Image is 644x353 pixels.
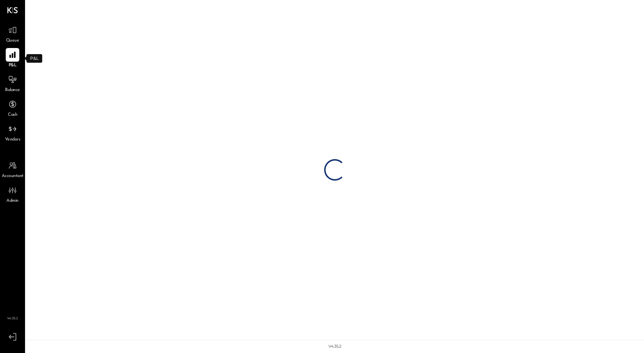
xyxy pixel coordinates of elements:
span: Vendors [5,137,20,143]
span: Admin [6,198,19,204]
a: Accountant [0,159,25,180]
span: Queue [6,38,19,44]
a: Admin [0,183,25,204]
a: Vendors [0,122,25,143]
a: Cash [0,97,25,118]
span: P&L [9,62,17,69]
a: Queue [0,23,25,44]
span: Balance [5,87,20,94]
a: Balance [0,73,25,94]
span: Cash [8,112,17,118]
div: P&L [26,54,42,63]
span: Accountant [2,173,24,180]
a: P&L [0,48,25,69]
div: v 4.35.2 [328,344,341,349]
